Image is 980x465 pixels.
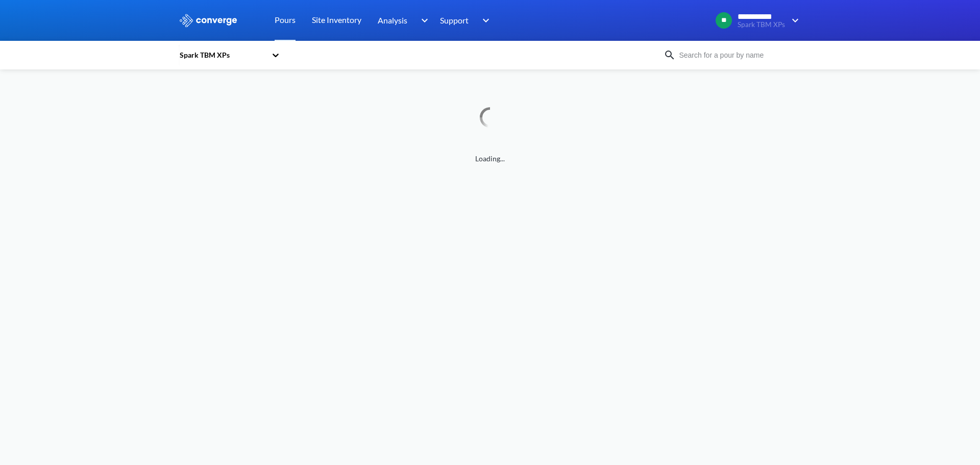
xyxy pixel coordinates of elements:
span: Loading... [179,153,801,164]
span: Support [440,14,469,27]
div: Spark TBM XPs [179,50,266,61]
img: downArrow.svg [414,14,431,27]
input: Search for a pour by name [676,50,799,61]
img: downArrow.svg [476,14,492,27]
img: downArrow.svg [785,14,801,27]
span: Spark TBM XPs [738,21,785,29]
img: icon-search.svg [664,49,676,61]
span: Analysis [378,14,407,27]
img: logo_ewhite.svg [179,14,238,27]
